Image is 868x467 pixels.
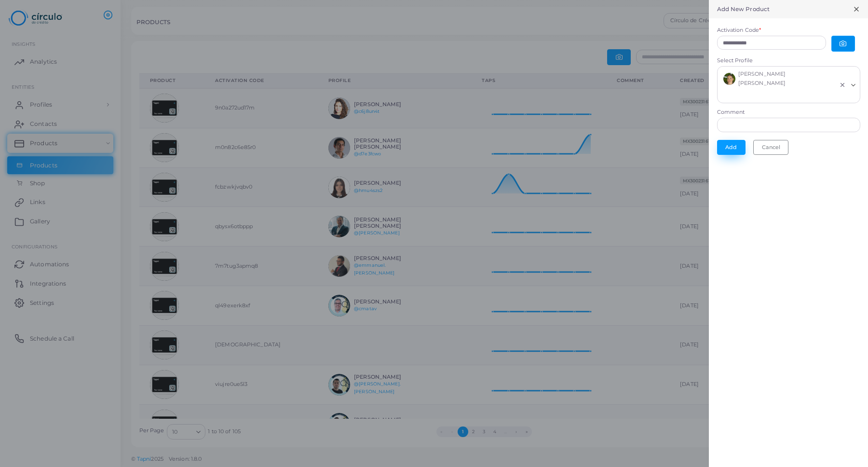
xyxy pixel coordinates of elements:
label: Select Profile [717,57,860,65]
label: Comment [717,109,745,116]
button: Cancel [753,140,788,154]
div: Search for option [717,66,860,103]
label: Activation Code [717,27,761,34]
span: [PERSON_NAME] [PERSON_NAME] [738,69,834,89]
img: avatar [723,73,735,85]
button: Clear Selected [839,81,846,89]
input: Search for option [721,90,837,101]
h5: Add New Product [717,6,770,13]
button: Add [717,140,746,154]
